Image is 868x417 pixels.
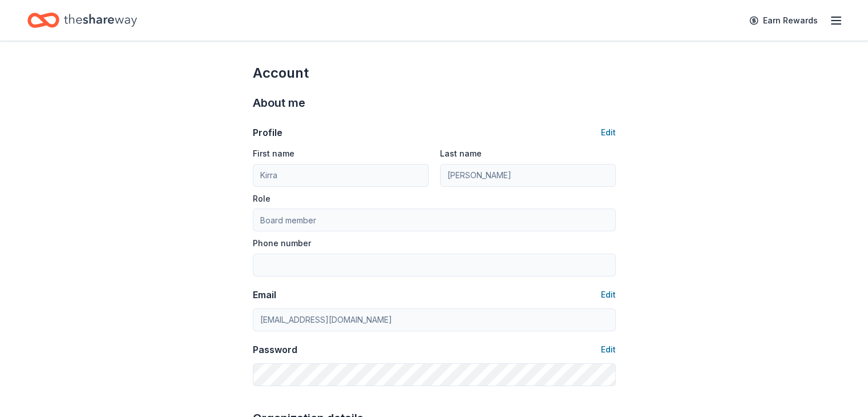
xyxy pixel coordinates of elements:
button: Edit [601,126,616,139]
div: Profile [253,126,282,139]
div: Account [253,64,616,82]
label: First name [253,148,294,159]
label: Role [253,193,271,205]
a: Earn Rewards [742,10,825,31]
label: Last name [440,148,482,159]
div: Password [253,343,297,356]
button: Edit [601,343,616,356]
button: Edit [601,288,616,302]
a: Home [27,7,137,34]
div: Email [253,288,276,302]
div: About me [253,94,616,112]
label: Phone number [253,238,311,249]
